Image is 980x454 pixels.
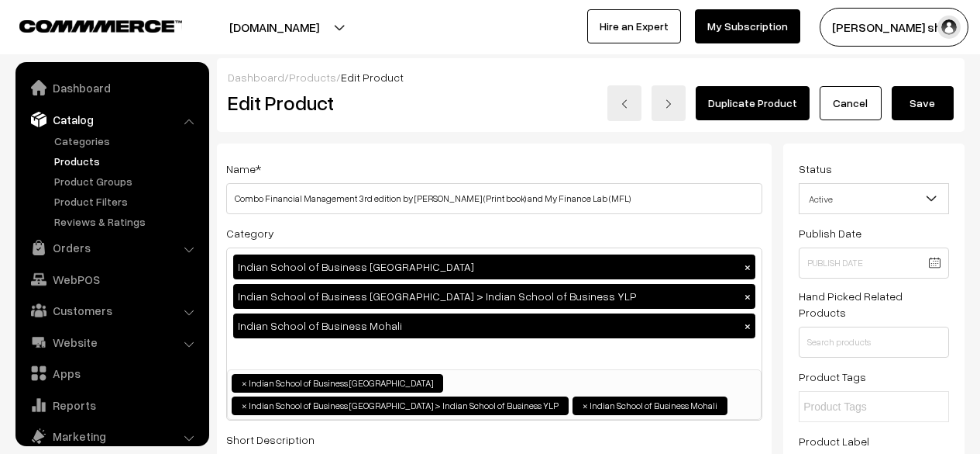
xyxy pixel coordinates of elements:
div: Indian School of Business Mohali [233,314,755,338]
button: [PERSON_NAME] sha… [820,8,968,47]
img: right-arrow.png [664,99,673,109]
a: Products [50,153,204,169]
span: × [242,399,247,413]
a: Product Groups [50,173,204,189]
button: Save [892,86,954,120]
img: left-arrow.png [620,99,629,109]
input: Search products [799,327,949,358]
span: Active [799,183,949,214]
a: Duplicate Product [696,86,810,120]
span: Active [799,185,948,213]
a: My Subscription [695,9,800,43]
li: Indian School of Business Hyderabad > Indian School of Business YLP [232,397,569,415]
a: Categories [50,133,204,149]
a: Dashboard [228,71,284,84]
a: Customers [19,296,204,324]
img: COMMMERCE [19,20,182,32]
a: Cancel [820,86,882,120]
a: Website [19,328,204,356]
a: Product Filters [50,193,204,210]
img: user [937,16,961,39]
a: Reviews & Ratings [50,213,204,230]
a: Apps [19,359,204,387]
div: Indian School of Business [GEOGRAPHIC_DATA] [233,255,755,279]
label: Name [226,161,261,177]
button: × [741,289,755,303]
label: Product Label [799,433,869,449]
span: × [583,399,588,413]
a: WebPOS [19,265,204,293]
a: Reports [19,391,204,419]
label: Product Tags [799,369,866,385]
div: / / [228,69,954,85]
a: Catalog [19,106,204,133]
a: Hire an Expert [587,9,681,43]
input: Publish Date [799,248,949,279]
button: × [741,260,755,274]
input: Product Tags [803,399,939,415]
a: Dashboard [19,74,204,102]
a: Marketing [19,422,204,450]
a: Products [289,71,336,84]
input: Name [226,183,762,214]
li: Indian School of Business Hyderabad [232,374,443,393]
span: Edit Product [341,71,404,84]
label: Hand Picked Related Products [799,288,949,321]
h2: Edit Product [228,91,517,115]
a: Orders [19,234,204,262]
div: Indian School of Business [GEOGRAPHIC_DATA] > Indian School of Business YLP [233,284,755,309]
span: × [242,376,247,390]
a: COMMMERCE [19,16,155,34]
label: Short Description [226,431,315,448]
button: [DOMAIN_NAME] [175,8,373,47]
label: Status [799,161,832,177]
button: × [741,319,755,333]
label: Publish Date [799,225,861,241]
li: Indian School of Business Mohali [573,397,727,415]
